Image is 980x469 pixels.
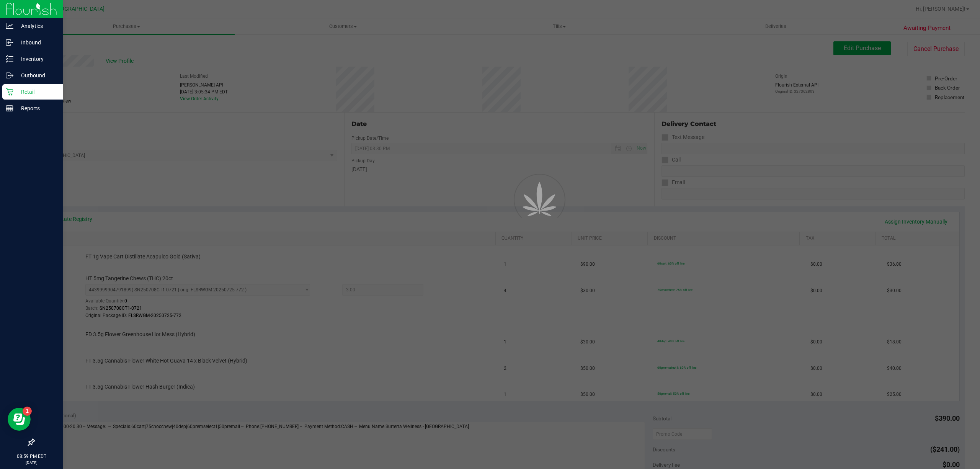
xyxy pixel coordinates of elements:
[13,87,59,96] p: Retail
[6,88,13,96] inline-svg: Retail
[6,22,13,30] inline-svg: Analytics
[6,39,13,46] inline-svg: Inbound
[6,55,13,63] inline-svg: Inventory
[6,105,13,112] inline-svg: Reports
[13,38,59,47] p: Inbound
[13,21,59,31] p: Analytics
[6,72,13,79] inline-svg: Outbound
[13,54,59,64] p: Inventory
[13,104,59,113] p: Reports
[3,453,59,460] p: 08:59 PM EDT
[23,407,32,416] iframe: Resource center unread badge
[13,71,59,80] p: Outbound
[3,460,59,466] p: [DATE]
[8,408,31,431] iframe: Resource center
